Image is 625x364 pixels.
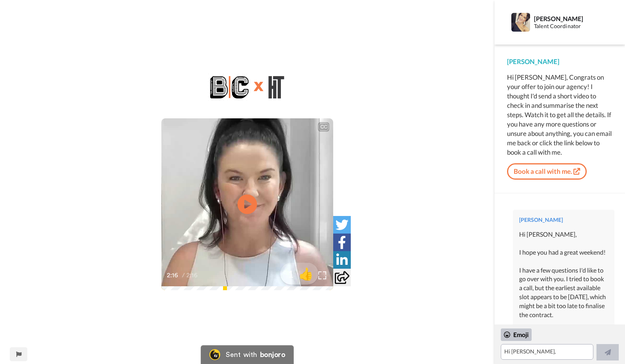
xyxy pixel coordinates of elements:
div: [PERSON_NAME] [519,216,608,224]
img: 5cc4931c-1be7-4087-8282-65166b6b09c5 [206,72,289,103]
button: 1👍 [280,263,318,285]
img: Bonjoro Logo [209,349,220,360]
img: Full screen [318,271,326,279]
div: Hi [PERSON_NAME], Congrats on your offer to join our agency! I thought I'd send a short video to ... [507,73,612,157]
span: 2:16 [186,271,200,280]
div: Emoji [501,328,532,341]
span: 1 [280,267,294,280]
div: [PERSON_NAME] [507,57,612,66]
div: Sent with [226,351,257,358]
img: Profile Image [511,13,530,32]
span: 2:16 [167,271,180,280]
div: bonjoro [260,351,285,358]
div: CC [319,123,329,131]
span: 👍 [294,266,318,282]
a: Book a call with me. [507,163,587,180]
div: [PERSON_NAME] [534,15,604,22]
a: Bonjoro LogoSent withbonjoro [201,345,294,364]
div: Talent Coordinator [534,23,604,30]
span: / [182,271,185,280]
